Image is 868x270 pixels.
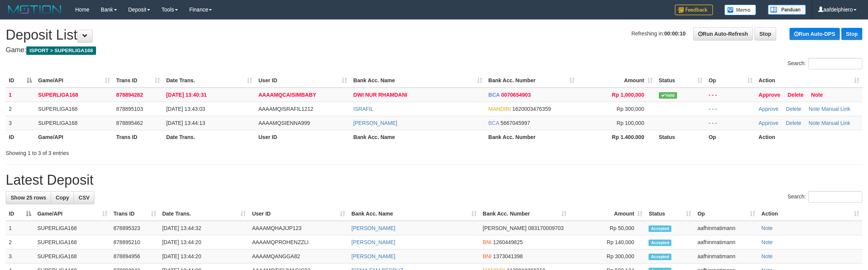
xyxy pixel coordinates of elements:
[768,5,806,15] img: panduan.png
[159,221,249,235] td: [DATE] 13:44:32
[656,130,706,144] th: Status
[570,221,646,235] td: Rp 50,000
[258,120,310,126] span: AAAAMQSIENNA999
[35,116,113,130] td: SUPERLIGA168
[786,106,801,112] a: Delete
[353,92,407,98] a: DWI NUR RHAMDANI
[116,106,143,112] span: 878895103
[350,130,485,144] th: Bank Acc. Name
[570,249,646,264] td: Rp 300,000
[664,30,685,37] strong: 00:00:10
[159,207,249,221] th: Date Trans.: activate to sort column ascending
[6,191,51,204] a: Show 25 rows
[724,5,756,15] img: Button%20Memo.svg
[249,221,348,235] td: AAAAMQHAJIJP123
[56,195,69,201] span: Copy
[255,73,350,88] th: User ID: activate to sort column ascending
[570,207,646,221] th: Amount: activate to sort column ascending
[788,92,804,98] a: Delete
[34,207,111,221] th: Game/API: activate to sort column ascending
[706,116,756,130] td: - - -
[34,235,111,249] td: SUPERLIGA168
[808,58,862,69] input: Search:
[35,73,113,88] th: Game/API: activate to sort column ascending
[6,73,35,88] th: ID: activate to sort column descending
[788,191,862,203] label: Search:
[111,249,159,264] td: 878894956
[500,120,530,126] span: Copy 5667045997 to clipboard
[6,27,862,43] h1: Deposit List
[350,73,485,88] th: Bank Acc. Name: activate to sort column ascending
[754,27,776,40] a: Stop
[808,191,862,203] input: Search:
[788,58,862,69] label: Search:
[488,120,499,126] span: BCA
[809,120,820,126] a: Note
[578,130,656,144] th: Rp 1.400.000
[488,92,500,98] span: BCA
[761,225,773,231] a: Note
[761,253,773,259] a: Note
[528,225,564,231] span: Copy 083170009703 to clipboard
[612,92,644,98] span: Rp 1,000,000
[759,120,778,126] a: Approve
[26,46,96,55] span: ISPORT > SUPERLIGA168
[649,225,671,232] span: Accepted
[694,235,758,249] td: aafhinmatimann
[706,130,756,144] th: Op
[353,120,397,126] a: [PERSON_NAME]
[51,191,74,204] a: Copy
[759,92,780,98] a: Approve
[512,106,551,112] span: Copy 1620003476359 to clipboard
[570,235,646,249] td: Rp 140,000
[166,106,205,112] span: [DATE] 13:43:03
[159,235,249,249] td: [DATE] 13:44:20
[488,106,511,112] span: MANDIRI
[706,88,756,102] td: - - -
[11,195,46,201] span: Show 25 rows
[258,92,316,98] span: AAAAMQCAISIMBABY
[74,191,94,204] a: CSV
[159,249,249,264] td: [DATE] 13:44:20
[822,120,850,126] a: Manual Link
[6,235,34,249] td: 2
[649,240,671,246] span: Accepted
[501,92,531,98] span: Copy 0070654903 to clipboard
[255,130,350,144] th: User ID
[841,28,862,40] a: Stop
[617,120,644,126] span: Rp 100,000
[35,130,113,144] th: Game/API
[617,106,644,112] span: Rp 300,000
[6,249,34,264] td: 3
[483,239,492,245] span: BNI
[116,120,143,126] span: 878895462
[694,221,758,235] td: aafhinmatimann
[6,4,64,15] img: MOTION_logo.png
[6,102,35,116] td: 2
[659,92,677,99] span: Valid transaction
[809,106,820,112] a: Note
[675,5,713,15] img: Feedback.jpg
[249,207,348,221] th: User ID: activate to sort column ascending
[706,102,756,116] td: - - -
[351,253,395,259] a: [PERSON_NAME]
[493,253,523,259] span: Copy 1373041398 to clipboard
[163,130,255,144] th: Date Trans.
[822,106,850,112] a: Manual Link
[693,27,753,40] a: Run Auto-Refresh
[578,73,656,88] th: Amount: activate to sort column ascending
[6,146,356,157] div: Showing 1 to 3 of 3 entries
[35,88,113,102] td: SUPERLIGA168
[166,120,205,126] span: [DATE] 13:44:13
[483,225,527,231] span: [PERSON_NAME]
[6,116,35,130] td: 3
[113,73,163,88] th: Trans ID: activate to sort column ascending
[656,73,706,88] th: Status: activate to sort column ascending
[645,207,694,221] th: Status: activate to sort column ascending
[6,130,35,144] th: ID
[6,88,35,102] td: 1
[351,239,395,245] a: [PERSON_NAME]
[485,130,578,144] th: Bank Acc. Number
[6,173,862,188] h1: Latest Deposit
[756,73,862,88] th: Action: activate to sort column ascending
